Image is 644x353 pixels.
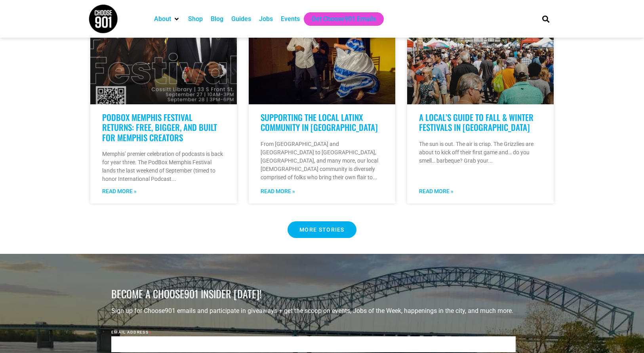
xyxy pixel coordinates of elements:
span: Sign up for Choose901 emails and participate in giveaways + get the scoop on events, Jobs of the ... [111,307,513,315]
a: Read more about PodBox Memphis Festival Returns: Free, Bigger, and Built for Memphis Creators [102,187,137,196]
h3: BECOME A CHOOSE901 INSIDER [DATE]! [111,288,507,300]
p: Memphis’ premier celebration of podcasts is back for year three. The PodBox Memphis Festival land... [102,150,225,183]
div: About [150,12,184,26]
a: PodBox Memphis Festival Returns: Free, Bigger, and Built for Memphis Creators [102,111,217,143]
a: Read more about Supporting the Local Latinx Community in Memphis [261,187,295,196]
a: Read more about A Local’s Guide to Fall & Winter Festivals in Memphis [419,187,453,196]
a: Events [281,14,300,24]
a: Jobs [259,14,273,24]
p: From [GEOGRAPHIC_DATA] and [GEOGRAPHIC_DATA] to [GEOGRAPHIC_DATA], [GEOGRAPHIC_DATA], and many mo... [261,140,383,182]
label: Email Address [111,328,516,335]
a: Blog [211,14,223,24]
a: Guides [231,14,251,24]
a: Supporting the Local Latinx Community in [GEOGRAPHIC_DATA] [261,111,378,133]
nav: Main nav [150,12,529,26]
p: The sun is out. The air is crisp. The Grizzlies are about to kick off their first game and… do yo... [419,140,542,165]
a: About [154,14,171,24]
a: MORE STORIES [288,221,356,238]
a: A Local’s Guide to Fall & Winter Festivals in [GEOGRAPHIC_DATA] [419,111,533,133]
a: Get Choose901 Emails [312,14,376,24]
a: Shop [188,14,203,24]
span: MORE STORIES [299,227,345,232]
div: Search [539,12,553,25]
